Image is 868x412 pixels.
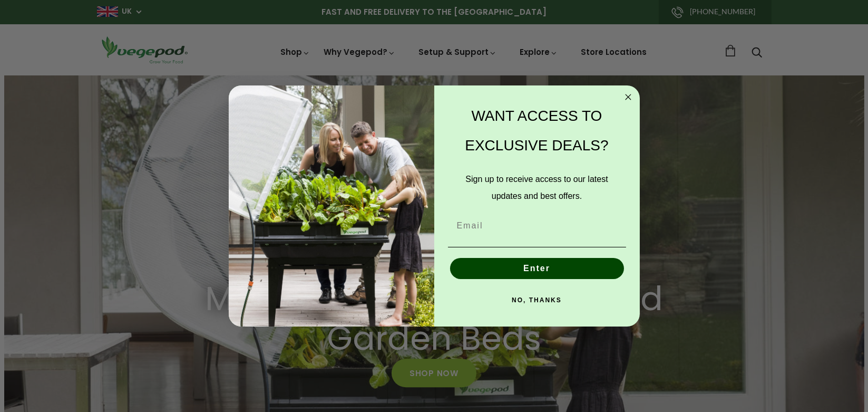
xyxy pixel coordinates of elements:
button: Enter [450,258,624,279]
span: WANT ACCESS TO EXCLUSIVE DEALS? [465,108,608,154]
img: e9d03583-1bb1-490f-ad29-36751b3212ff.jpeg [229,85,434,327]
button: Close dialog [622,91,635,103]
img: underline [448,247,626,247]
input: Email [448,215,626,236]
span: Sign up to receive access to our latest updates and best offers. [465,175,608,200]
button: NO, THANKS [448,290,626,311]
